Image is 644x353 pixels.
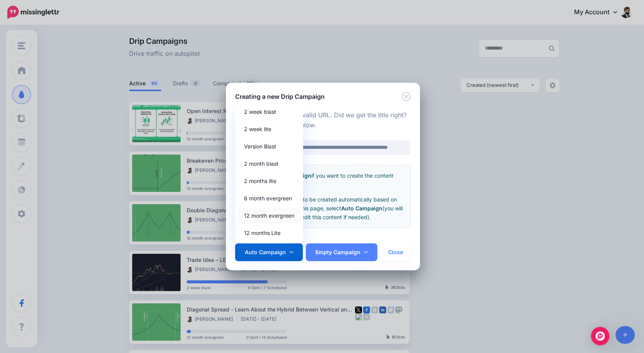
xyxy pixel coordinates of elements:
p: If you'd like the content to be created automatically based on the content we find on this page, ... [242,195,404,221]
a: Auto Campaign [235,243,303,261]
h5: Creating a new Drip Campaign [235,92,325,101]
a: 12 month evergreen [238,208,300,223]
a: 6 month evergreen [238,191,300,206]
a: 2 months lite [238,173,300,188]
a: Version Blast [238,139,300,154]
p: Create an if you want to create the content yourself. [242,171,404,189]
div: Open Intercom Messenger [591,327,609,345]
button: Close [380,243,411,261]
p: Great, that looks like a valid URL. Did we get the title right? If not, you can edit it below. [235,110,411,130]
b: Auto Campaign [341,205,382,211]
a: Empty Campaign [306,243,377,261]
a: 12 months Lite [238,225,300,240]
a: 2 month blast [238,156,300,171]
a: 2 week lite [238,122,300,137]
a: 2 week blast [238,104,300,119]
button: Close [402,92,411,102]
